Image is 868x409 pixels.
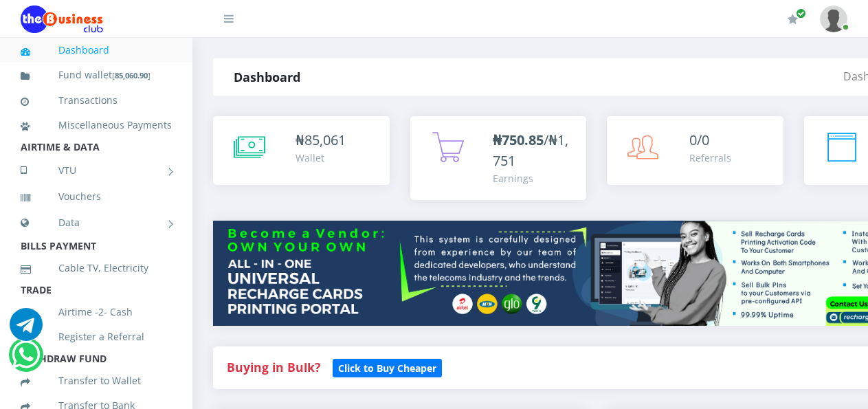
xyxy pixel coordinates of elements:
b: 85,060.90 [115,70,148,80]
a: Data [21,206,172,240]
a: Cable TV, Electricity [21,252,172,284]
a: Vouchers [21,181,172,212]
img: User [820,5,847,32]
a: ₦85,061 Wallet [213,116,390,185]
a: 0/0 Referrals [607,116,783,185]
a: Dashboard [21,34,172,66]
div: Referrals [689,151,731,165]
div: ₦ [296,130,346,151]
b: Click to Buy Cheaper [338,362,436,375]
div: Wallet [296,151,346,165]
a: Chat for support [10,318,43,341]
span: 85,061 [304,131,346,149]
a: Airtime -2- Cash [21,296,172,328]
a: Fund wallet[85,060.90] [21,59,172,91]
a: Transactions [21,85,172,116]
a: Transfer to Wallet [21,365,172,397]
a: Miscellaneous Payments [21,109,172,141]
b: ₦750.85 [493,131,544,149]
a: Register a Referral [21,321,172,353]
a: VTU [21,153,172,188]
i: Renew/Upgrade Subscription [788,14,798,25]
a: Click to Buy Cheaper [333,359,442,375]
img: Logo [21,5,103,33]
strong: Buying in Bulk? [227,359,320,375]
small: [ ] [112,70,151,80]
span: /₦1,751 [493,131,568,170]
a: ₦750.85/₦1,751 Earnings [410,116,587,200]
strong: Dashboard [234,69,300,85]
div: Earnings [493,171,573,186]
a: Chat for support [12,349,40,371]
span: 0/0 [689,131,709,149]
span: Renew/Upgrade Subscription [796,8,806,19]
